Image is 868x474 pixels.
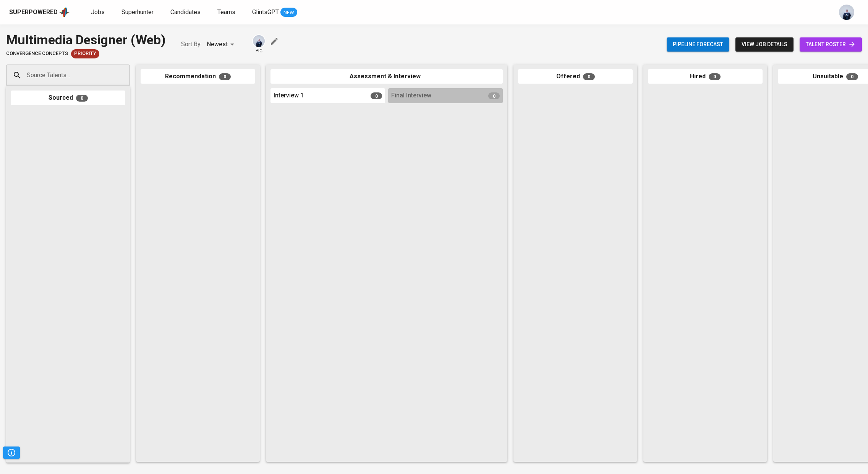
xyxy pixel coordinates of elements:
p: Sort By [181,40,201,49]
span: 0 [488,92,500,99]
a: Candidates [170,8,202,17]
span: NEW [280,9,297,16]
span: view job details [742,40,787,49]
p: Newest [207,40,228,49]
span: Priority [71,50,99,57]
span: 0 [371,92,382,99]
img: app logo [59,6,70,18]
span: 0 [583,73,595,80]
span: Candidates [170,8,201,16]
a: Superpoweredapp logo [9,6,70,18]
div: New Job received from Demand Team [71,49,99,58]
img: annisa@glints.com [253,35,265,47]
span: Superhunter [121,8,154,16]
div: Recommendation [141,69,255,84]
span: 0 [76,95,88,102]
span: 0 [846,73,858,80]
div: Sourced [11,91,125,105]
span: Interview 1 [274,91,304,100]
a: talent roster [800,37,862,52]
span: talent roster [806,40,856,49]
div: Superpowered [9,8,58,17]
a: Superhunter [121,8,155,17]
a: Teams [217,8,237,17]
span: 0 [219,73,231,80]
button: Open [126,74,127,76]
div: Assessment & Interview [270,69,503,84]
span: Jobs [91,8,105,16]
div: Hired [648,69,763,84]
span: 0 [709,73,721,80]
div: pic [252,34,266,54]
div: Multimedia Designer (Web) [6,31,166,49]
a: Jobs [91,8,106,17]
a: GlintsGPT NEW [252,8,297,17]
img: annisa@glints.com [839,5,854,20]
div: Offered [518,69,633,84]
span: Convergence Concepts [6,50,68,57]
button: Pipeline forecast [667,37,729,52]
button: Pipeline Triggers [3,446,20,459]
button: view job details [735,37,794,52]
span: Final Interview [391,91,431,100]
span: GlintsGPT [252,8,279,16]
span: Pipeline forecast [673,40,723,49]
div: Newest [207,37,237,52]
span: Teams [217,8,235,16]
